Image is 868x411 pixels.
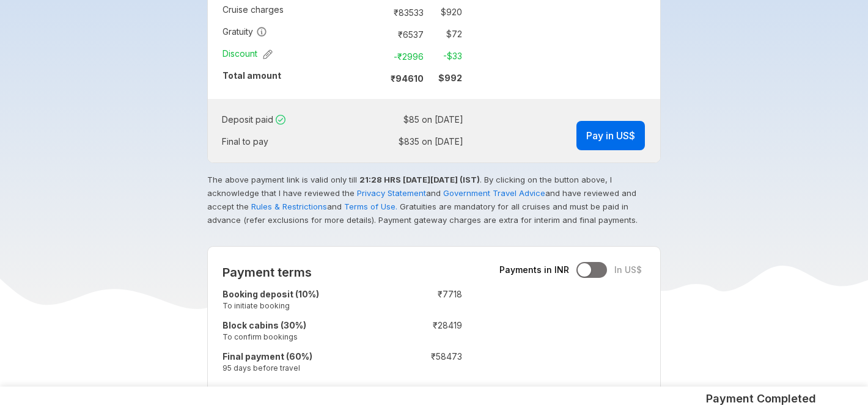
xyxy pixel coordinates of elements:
td: : [372,45,377,67]
strong: ₹ 94610 [391,73,424,84]
small: 95 days before travel [223,363,383,373]
td: $ 85 on [DATE] [351,111,463,128]
span: Payments in INR [499,264,569,276]
button: Pay in US$ [576,121,645,150]
td: : [372,23,377,45]
h5: Payment Completed [706,391,816,406]
strong: Block cabins (30%) [223,320,306,330]
td: Cruise charges [223,1,372,23]
td: -₹ 2996 [377,48,428,65]
td: : [372,67,377,89]
a: Privacy Statement [357,188,426,198]
small: To initiate booking [223,300,383,311]
td: ₹ 28419 [389,317,462,348]
strong: 21:28 HRS [DATE][DATE] (IST) [359,175,480,184]
td: : [383,348,389,379]
td: : [347,131,351,153]
a: Rules & Restrictions [251,202,327,211]
td: : [383,317,389,348]
strong: Final payment (60%) [223,351,312,362]
span: Gratuity [223,26,267,38]
td: : [347,109,351,131]
td: ₹ 58473 [389,348,462,379]
strong: Booking deposit (10%) [223,289,319,299]
td: Deposit paid [222,109,347,131]
td: : [372,1,377,23]
td: -$ 33 [428,48,462,65]
span: Discount [223,48,273,60]
td: ₹ 7718 [389,286,462,317]
a: Government Travel Advice [443,188,545,198]
td: $ 72 [428,26,462,43]
strong: $ 992 [438,73,462,83]
td: ₹ 83533 [377,4,428,21]
td: ₹ 6537 [377,26,428,43]
small: To confirm bookings [223,332,383,342]
span: In US$ [614,264,642,276]
td: $ 920 [428,4,462,21]
strong: Total amount [223,70,281,81]
td: : [383,286,389,317]
td: Final to pay [222,131,347,153]
h2: Payment terms [223,265,462,280]
a: Terms of Use. [344,202,397,211]
p: The above payment link is valid only till . By clicking on the button above, I acknowledge that I... [207,173,658,227]
td: $ 835 on [DATE] [351,133,463,150]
